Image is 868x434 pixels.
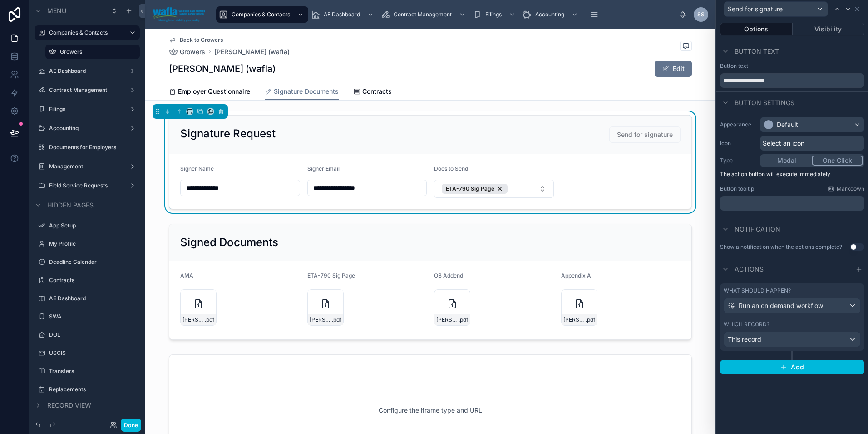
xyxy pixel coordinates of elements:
p: The action button will execute immediately [720,171,864,178]
label: What should happen? [724,287,791,294]
a: Back to Growers [169,36,223,44]
label: SWA [49,313,134,320]
span: Actions [735,265,764,274]
label: Accounting [49,125,122,132]
span: Select an icon [763,139,804,148]
span: Employer Questionnaire [178,87,250,96]
button: Default [760,117,864,132]
button: Options [720,23,793,35]
span: Back to Growers [180,36,223,44]
label: App Setup [49,222,134,229]
span: Contract Management [394,11,452,18]
button: Select Button [434,180,554,198]
a: [PERSON_NAME] (wafla) [214,47,290,56]
label: Management [49,163,122,170]
span: Button text [735,47,779,56]
button: Done [121,419,141,432]
button: One Click [812,156,863,166]
button: Add [720,360,864,374]
span: Markdown [837,185,864,192]
a: Contract Management [378,6,470,23]
label: Which record? [724,321,769,328]
button: Modal [761,156,812,166]
label: Growers [60,48,134,56]
label: Contract Management [49,86,122,94]
span: Signature Documents [274,87,339,96]
label: Type [720,157,756,164]
span: ETA-790 Sig Page [446,185,494,192]
label: USCIS [49,349,134,357]
label: DOL [49,331,134,338]
span: Signer Name [180,165,214,172]
label: Field Service Requests [49,182,122,189]
span: Add [791,363,804,371]
span: Companies & Contacts [232,11,290,18]
span: AE Dashboard [324,11,360,18]
label: Filings [49,106,122,113]
span: Run an on demand workflow [739,301,823,310]
button: Send for signature [724,1,828,17]
label: Icon [720,140,756,147]
label: Appearance [720,121,756,128]
a: Contracts [353,83,392,101]
label: Replacements [49,386,134,393]
span: Docs to Send [434,165,468,172]
span: Send for signature [728,5,783,14]
a: AE Dashboard [308,6,378,23]
span: Signer Email [307,165,340,172]
button: Visibility [793,23,865,35]
span: Filings [485,11,502,18]
label: My Profile [49,240,134,247]
a: Signature Documents [265,83,339,101]
span: Growers [180,47,205,56]
span: Hidden pages [47,201,94,210]
span: SS [697,11,705,18]
label: AE Dashboard [49,295,134,302]
img: App logo [153,7,205,22]
div: Default [777,120,798,129]
label: Deadline Calendar [49,258,134,266]
div: scrollable content [720,196,864,211]
button: Edit [655,61,692,77]
label: Button text [720,62,748,70]
span: Notification [735,225,780,234]
button: Unselect 4 [442,184,508,194]
label: Button tooltip [720,185,754,192]
h2: Signature Request [180,126,276,141]
a: Markdown [828,185,864,192]
span: Contracts [362,87,392,96]
span: Accounting [535,11,564,18]
span: Button settings [735,98,794,107]
a: Accounting [520,6,582,23]
label: Transfers [49,368,134,375]
span: Record view [47,401,91,410]
a: Growers [169,47,205,56]
label: Companies & Contacts [49,29,122,36]
span: Menu [47,6,66,15]
div: scrollable content [212,5,679,25]
a: Companies & Contacts [216,6,308,23]
label: Contracts [49,277,134,284]
a: Employer Questionnaire [169,83,250,101]
div: Show a notification when the actions complete? [720,243,842,251]
label: Documents for Employers [49,144,134,151]
button: This record [724,332,861,347]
